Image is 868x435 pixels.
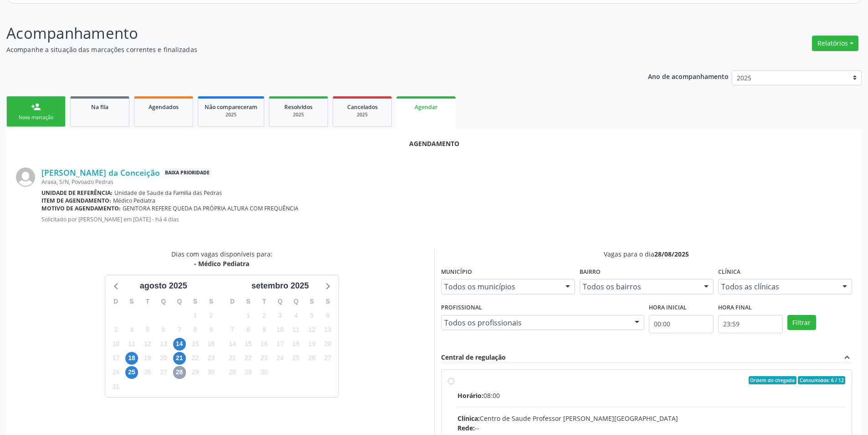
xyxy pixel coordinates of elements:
span: quarta-feira, 10 de setembro de 2025 [274,323,287,336]
div: Vagas para o dia [441,249,853,259]
span: Todos os profissionais [444,318,626,327]
span: domingo, 3 de agosto de 2025 [109,323,122,336]
span: segunda-feira, 11 de agosto de 2025 [125,338,138,351]
div: Central de regulação [441,352,506,362]
span: Todos os bairros [583,282,695,291]
span: Resolvidos [284,103,313,111]
div: Agendamento [16,139,852,148]
span: sexta-feira, 15 de agosto de 2025 [189,338,201,351]
span: sábado, 23 de agosto de 2025 [205,352,217,365]
div: Q [288,294,304,309]
div: S [124,294,140,309]
b: Motivo de agendamento: [41,204,121,212]
span: sexta-feira, 5 de setembro de 2025 [305,309,318,322]
span: Ordem de chegada [749,376,796,384]
span: Cancelados [347,103,378,111]
div: Dias com vagas disponíveis para: [171,249,272,268]
span: sábado, 16 de agosto de 2025 [205,338,217,351]
span: Não compareceram [205,103,257,111]
div: Nova marcação [13,114,59,121]
span: terça-feira, 12 de agosto de 2025 [141,338,154,351]
span: Todos as clínicas [721,282,833,291]
span: Consumidos: 6 / 12 [798,376,845,384]
span: terça-feira, 23 de setembro de 2025 [258,352,271,365]
div: Q [171,294,187,309]
div: Centro de Saude Professor [PERSON_NAME][GEOGRAPHIC_DATA] [457,414,846,423]
div: S [320,294,336,309]
input: Selecione o horário [718,315,783,333]
div: S [241,294,257,309]
span: quinta-feira, 28 de agosto de 2025 [173,366,186,379]
div: Araxa, S/N, Povoado Pedras [41,178,852,186]
span: segunda-feira, 15 de setembro de 2025 [242,338,255,351]
span: sábado, 13 de setembro de 2025 [321,323,334,336]
span: segunda-feira, 29 de setembro de 2025 [242,366,255,379]
span: sábado, 27 de setembro de 2025 [321,352,334,365]
span: segunda-feira, 1 de setembro de 2025 [242,309,255,322]
span: quarta-feira, 3 de setembro de 2025 [274,309,287,322]
span: domingo, 10 de agosto de 2025 [109,338,122,351]
span: segunda-feira, 22 de setembro de 2025 [242,352,255,365]
span: terça-feira, 16 de setembro de 2025 [258,338,271,351]
span: terça-feira, 2 de setembro de 2025 [258,309,271,322]
span: Na fila [91,103,108,111]
span: Rede: [457,424,475,432]
span: sábado, 9 de agosto de 2025 [205,323,217,336]
span: quinta-feira, 7 de agosto de 2025 [173,323,186,336]
span: 28/08/2025 [654,250,689,258]
span: sábado, 20 de setembro de 2025 [321,338,334,351]
span: Baixa Prioridade [163,168,211,178]
label: Hora inicial [649,301,687,315]
div: 2025 [205,111,257,118]
div: -- [457,423,846,433]
span: sexta-feira, 8 de agosto de 2025 [189,323,201,336]
span: terça-feira, 30 de setembro de 2025 [258,366,271,379]
span: Clínica: [457,414,480,423]
div: agosto 2025 [136,280,191,292]
div: setembro 2025 [248,280,313,292]
img: img [16,168,35,187]
span: sábado, 2 de agosto de 2025 [205,309,217,322]
div: 2025 [276,111,321,118]
div: D [108,294,124,309]
span: Agendados [149,103,179,111]
p: Acompanhamento [6,22,605,45]
span: quinta-feira, 21 de agosto de 2025 [173,352,186,365]
label: Bairro [580,265,601,279]
span: Horário: [457,391,483,400]
span: Agendar [415,103,437,111]
span: segunda-feira, 4 de agosto de 2025 [125,323,138,336]
div: - Médico Pediatra [171,259,272,268]
input: Selecione o horário [649,315,714,333]
button: Filtrar [787,315,816,330]
button: Relatórios [812,36,858,51]
div: Q [155,294,171,309]
div: Q [272,294,288,309]
span: segunda-feira, 25 de agosto de 2025 [125,366,138,379]
span: quarta-feira, 17 de setembro de 2025 [274,338,287,351]
span: sábado, 30 de agosto de 2025 [205,366,217,379]
span: segunda-feira, 8 de setembro de 2025 [242,323,255,336]
i: expand_less [842,352,852,362]
div: T [139,294,155,309]
span: terça-feira, 9 de setembro de 2025 [258,323,271,336]
span: domingo, 14 de setembro de 2025 [226,338,239,351]
span: sexta-feira, 12 de setembro de 2025 [305,323,318,336]
span: domingo, 7 de setembro de 2025 [226,323,239,336]
span: quarta-feira, 13 de agosto de 2025 [157,338,170,351]
span: quinta-feira, 11 de setembro de 2025 [290,323,303,336]
div: T [256,294,272,309]
span: quinta-feira, 4 de setembro de 2025 [290,309,303,322]
p: Ano de acompanhamento [648,70,729,82]
span: quarta-feira, 24 de setembro de 2025 [274,352,287,365]
div: person_add [31,102,41,112]
span: terça-feira, 26 de agosto de 2025 [141,366,154,379]
label: Clínica [718,265,740,279]
label: Hora final [718,301,752,315]
span: sábado, 6 de setembro de 2025 [321,309,334,322]
p: Solicitado por [PERSON_NAME] em [DATE] - há 4 dias [41,215,852,223]
div: 08:00 [457,391,846,400]
span: terça-feira, 5 de agosto de 2025 [141,323,154,336]
span: sexta-feira, 26 de setembro de 2025 [305,352,318,365]
span: quarta-feira, 27 de agosto de 2025 [157,366,170,379]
